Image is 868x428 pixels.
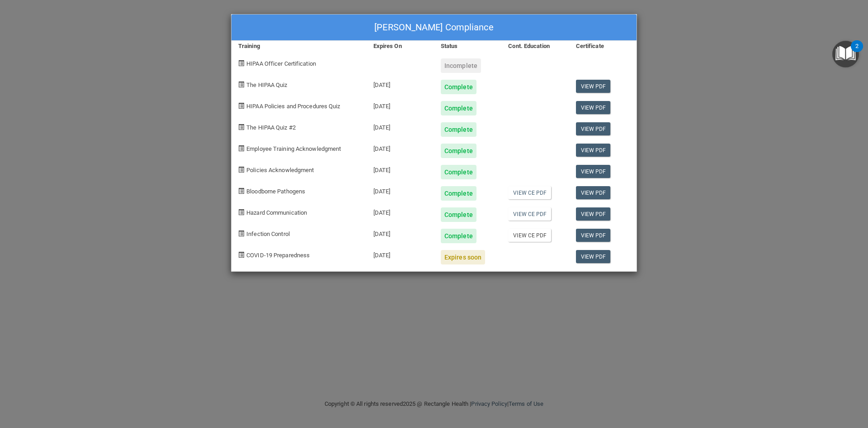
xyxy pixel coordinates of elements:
[441,186,476,201] div: Complete
[441,229,476,243] div: Complete
[712,364,857,400] iframe: Drift Widget Chat Controller
[246,103,340,110] span: HIPAA Policies and Procedures Quiz
[855,46,859,58] div: 2
[441,122,476,137] div: Complete
[441,144,476,158] div: Complete
[367,201,434,222] div: [DATE]
[246,145,341,152] span: Employee Training Acknowledgment
[441,101,476,115] div: Complete
[569,41,637,52] div: Certificate
[367,115,434,137] div: [DATE]
[508,229,551,242] a: View CE PDF
[246,82,287,88] span: The HIPAA Quiz
[832,41,859,67] button: Open Resource Center, 2 new notifications
[367,179,434,201] div: [DATE]
[576,165,611,178] a: View PDF
[246,188,305,195] span: Bloodborne Pathogens
[367,94,434,115] div: [DATE]
[576,250,611,263] a: View PDF
[576,229,611,242] a: View PDF
[576,101,611,114] a: View PDF
[441,80,476,94] div: Complete
[576,122,611,135] a: View PDF
[367,41,434,52] div: Expires On
[246,124,296,131] span: The HIPAA Quiz #2
[434,41,501,52] div: Status
[501,41,569,52] div: Cont. Education
[231,14,637,41] div: [PERSON_NAME] Compliance
[367,243,434,264] div: [DATE]
[246,60,316,67] span: HIPAA Officer Certification
[441,165,476,179] div: Complete
[441,58,481,73] div: Incomplete
[441,250,485,264] div: Expires soon
[246,209,307,216] span: Hazard Communication
[576,144,611,157] a: View PDF
[367,137,434,158] div: [DATE]
[441,207,476,222] div: Complete
[508,186,551,199] a: View CE PDF
[508,207,551,221] a: View CE PDF
[576,186,611,199] a: View PDF
[231,41,367,52] div: Training
[367,73,434,94] div: [DATE]
[367,158,434,179] div: [DATE]
[576,207,611,221] a: View PDF
[367,222,434,243] div: [DATE]
[246,252,310,259] span: COVID-19 Preparedness
[246,167,314,173] span: Policies Acknowledgment
[246,231,290,237] span: Infection Control
[576,80,611,93] a: View PDF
